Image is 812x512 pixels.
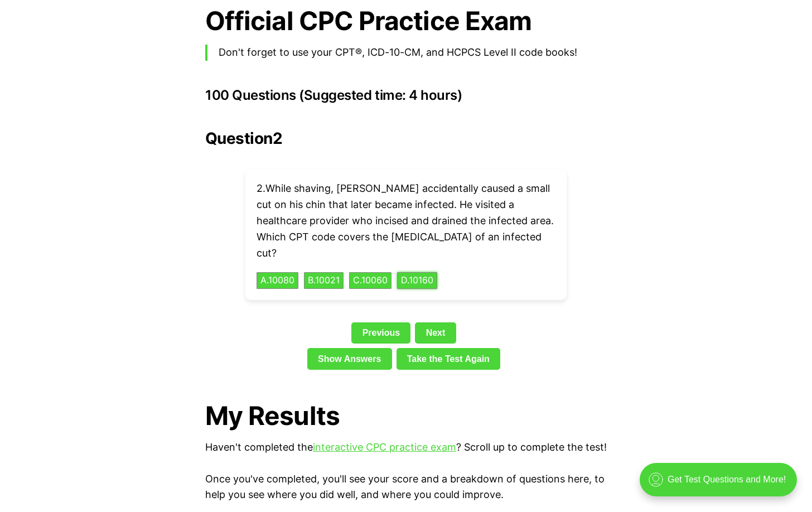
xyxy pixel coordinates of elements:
button: C.10060 [349,272,391,289]
button: A.10080 [257,272,298,289]
blockquote: Don't forget to use your CPT®, ICD-10-CM, and HCPCS Level II code books! [205,45,607,61]
button: B.10021 [304,272,344,289]
h2: Question 2 [205,129,607,147]
p: Once you've completed, you'll see your score and a breakdown of questions here, to help you see w... [205,471,607,504]
a: interactive CPC practice exam [313,441,456,453]
h1: Official CPC Practice Exam [205,6,607,36]
a: Previous [351,322,410,344]
h3: 100 Questions (Suggested time: 4 hours) [205,88,607,103]
button: D.10160 [397,272,437,289]
h1: My Results [205,401,607,431]
iframe: portal-trigger [630,457,812,512]
a: Take the Test Again [397,348,501,369]
p: 2 . While shaving, [PERSON_NAME] accidentally caused a small cut on his chin that later became in... [257,181,555,261]
a: Show Answers [307,348,392,369]
a: Next [415,322,456,344]
p: Haven't completed the ? Scroll up to complete the test! [205,439,607,456]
